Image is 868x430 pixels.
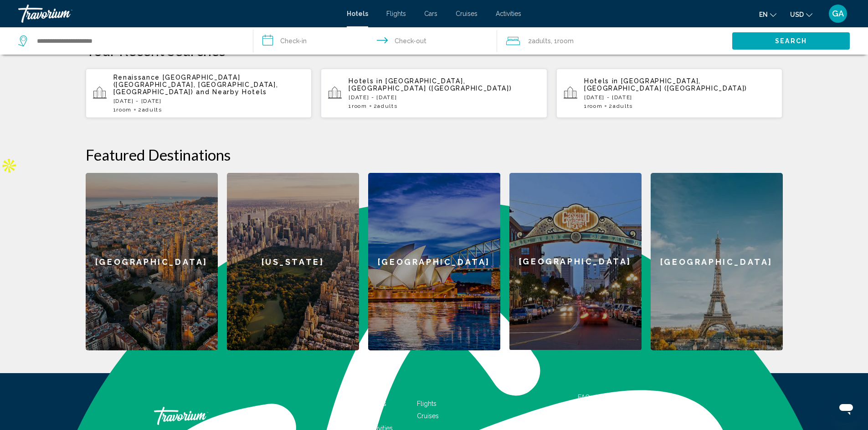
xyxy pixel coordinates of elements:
span: USD [790,11,804,18]
span: [GEOGRAPHIC_DATA], [GEOGRAPHIC_DATA] ([GEOGRAPHIC_DATA]) [349,77,512,92]
button: User Menu [826,4,850,23]
button: Search [732,32,850,49]
h2: Featured Destinations [86,146,783,164]
span: and Nearby Hotels [196,88,267,96]
a: Cars [424,10,437,17]
button: Change language [759,8,776,21]
span: Adults [532,37,551,45]
a: Travorium [154,402,245,430]
a: Flights [386,10,406,17]
a: Cruises [456,10,478,17]
button: Travelers: 2 adults, 0 children [497,27,732,55]
span: 2 [528,35,551,47]
p: [DATE] - [DATE] [113,98,305,104]
button: Change currency [790,8,812,21]
span: Adults [142,106,162,113]
a: Privacy Policy [578,418,619,425]
a: Cruises [417,412,439,420]
span: 2 [138,106,162,113]
span: Room [587,103,603,109]
span: [GEOGRAPHIC_DATA], [GEOGRAPHIC_DATA] ([GEOGRAPHIC_DATA]) [584,77,747,92]
a: [GEOGRAPHIC_DATA] [651,173,783,350]
span: Hotels in [349,77,383,85]
span: Search [775,38,807,45]
a: [GEOGRAPHIC_DATA] [509,173,642,350]
p: [DATE] - [DATE] [349,94,540,101]
a: Flights [417,400,437,407]
button: Check in and out dates [253,27,498,55]
a: [US_STATE] [227,173,359,350]
span: 2 [374,103,398,109]
iframe: Button to launch messaging window [832,394,861,423]
span: 1 [349,103,367,109]
span: Room [116,106,132,113]
span: Adults [613,103,633,109]
p: [DATE] - [DATE] [584,94,776,101]
a: Activities [496,10,521,17]
span: Hotels in [584,77,618,85]
a: [GEOGRAPHIC_DATA] [368,173,500,350]
a: Hotels [367,400,386,407]
a: Hotels [347,10,368,17]
span: GA [832,9,844,18]
span: , 1 [551,35,574,47]
span: 2 [609,103,633,109]
span: Adults [377,103,397,109]
a: Cars [367,412,380,420]
button: Hotels in [GEOGRAPHIC_DATA], [GEOGRAPHIC_DATA] ([GEOGRAPHIC_DATA])[DATE] - [DATE]1Room2Adults [321,68,547,118]
span: en [759,11,768,18]
span: Room [557,37,574,45]
span: 1 [113,106,132,113]
a: [GEOGRAPHIC_DATA] [86,173,218,350]
a: Contact [578,406,601,413]
a: Travorium [18,5,338,23]
a: FAQs [578,394,593,401]
button: Hotels in [GEOGRAPHIC_DATA], [GEOGRAPHIC_DATA] ([GEOGRAPHIC_DATA])[DATE] - [DATE]1Room2Adults [556,68,783,118]
span: Room [352,103,367,109]
button: Renaissance [GEOGRAPHIC_DATA] ([GEOGRAPHIC_DATA], [GEOGRAPHIC_DATA], [GEOGRAPHIC_DATA]) and Nearb... [86,68,312,118]
span: 1 [584,103,602,109]
span: Renaissance [GEOGRAPHIC_DATA] ([GEOGRAPHIC_DATA], [GEOGRAPHIC_DATA], [GEOGRAPHIC_DATA]) [113,74,278,96]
